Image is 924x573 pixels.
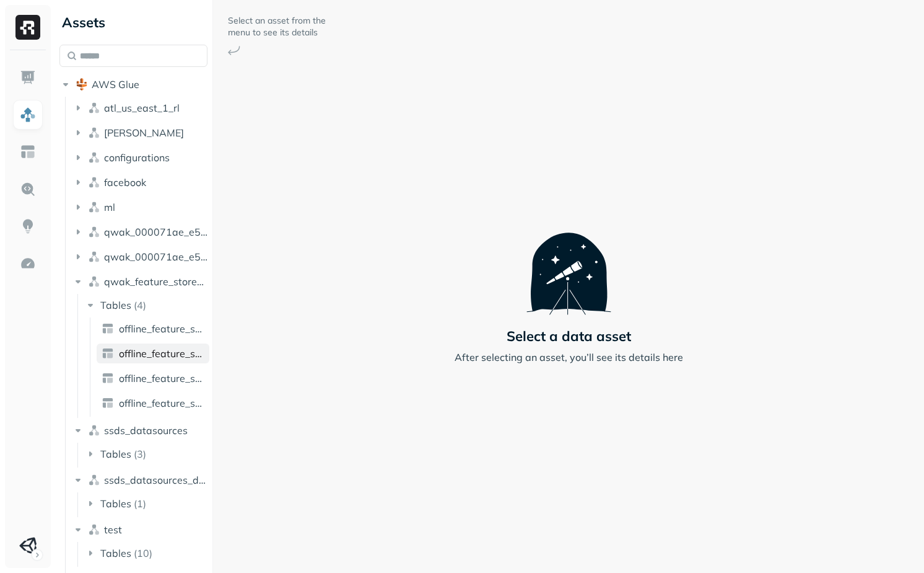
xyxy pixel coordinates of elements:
[92,78,139,91] span: AWS Glue
[119,397,204,409] span: offline_feature_store_wisdom_analytics_online
[72,520,208,540] button: test
[102,322,114,335] img: table
[84,444,209,464] button: Tables(3)
[100,547,131,559] span: Tables
[97,368,209,388] a: offline_feature_store_feb9c155_e826_4f02_99d4_eda7a30b2272_interval_data
[104,151,170,164] span: configurations
[59,74,207,94] button: AWS Glue
[104,523,122,536] span: test
[104,251,208,263] span: qwak_000071ae_e5f6_4c5f_97ab_2b533d00d294_analytics_data_view
[20,218,36,234] img: Insights
[88,275,100,288] img: namespace
[88,102,100,114] img: namespace
[88,226,100,238] img: namespace
[134,497,146,510] p: ( 1 )
[84,295,209,315] button: Tables(4)
[119,372,204,384] span: offline_feature_store_feb9c155_e826_4f02_99d4_eda7a30b2272_interval_data
[88,474,100,486] img: namespace
[104,424,188,437] span: ssds_datasources
[84,494,209,513] button: Tables(1)
[104,201,115,213] span: ml
[88,151,100,164] img: namespace
[104,226,208,238] span: qwak_000071ae_e5f6_4c5f_97ab_2b533d00d294_analytics_data
[102,397,114,409] img: table
[20,181,36,197] img: Query Explorer
[20,144,36,160] img: Asset Explorer
[20,107,36,123] img: Assets
[20,255,36,272] img: Optimization
[72,247,208,267] button: qwak_000071ae_e5f6_4c5f_97ab_2b533d00d294_analytics_data_view
[97,393,209,413] a: offline_feature_store_wisdom_analytics_online
[72,148,208,167] button: configurations
[100,448,131,460] span: Tables
[507,327,631,345] p: Select a data asset
[72,98,208,118] button: atl_us_east_1_rl
[134,299,146,311] p: ( 4 )
[84,543,209,563] button: Tables(10)
[104,102,180,114] span: atl_us_east_1_rl
[102,372,114,384] img: table
[72,272,208,291] button: qwak_feature_store_000071ae_e5f6_4c5f_97ab_2b533d00d294
[59,12,207,32] div: Assets
[526,208,611,315] img: Telescope
[72,420,208,440] button: ssds_datasources
[455,350,683,365] p: After selecting an asset, you’ll see its details here
[72,123,208,143] button: [PERSON_NAME]
[104,275,208,288] span: qwak_feature_store_000071ae_e5f6_4c5f_97ab_2b533d00d294
[88,251,100,263] img: namespace
[134,547,152,559] p: ( 10 )
[19,537,37,554] img: Unity
[88,424,100,437] img: namespace
[228,46,240,55] img: Arrow
[104,176,146,189] span: facebook
[97,319,209,339] a: offline_feature_store_arpumizer_game_user_level_offline
[104,474,208,486] span: ssds_datasources_dev
[72,470,208,490] button: ssds_datasources_dev
[88,127,100,139] img: namespace
[88,176,100,189] img: namespace
[100,497,131,510] span: Tables
[72,222,208,242] button: qwak_000071ae_e5f6_4c5f_97ab_2b533d00d294_analytics_data
[119,347,204,360] span: offline_feature_store_arpumizer_user_level_offline
[88,523,100,536] img: namespace
[15,15,40,40] img: Ryft
[119,322,204,335] span: offline_feature_store_arpumizer_game_user_level_offline
[100,299,131,311] span: Tables
[134,448,146,460] p: ( 3 )
[76,78,88,91] img: root
[72,172,208,192] button: facebook
[88,201,100,213] img: namespace
[104,127,184,139] span: [PERSON_NAME]
[72,197,208,217] button: ml
[228,15,327,38] p: Select an asset from the menu to see its details
[102,347,114,360] img: table
[97,344,209,363] a: offline_feature_store_arpumizer_user_level_offline
[20,69,36,86] img: Dashboard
